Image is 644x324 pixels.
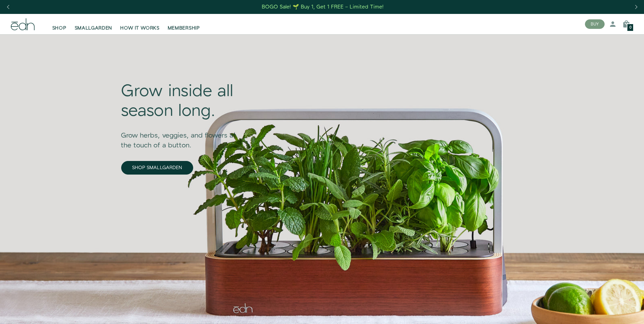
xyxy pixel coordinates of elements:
[121,161,193,175] a: SHOP SMALLGARDEN
[164,17,204,32] a: MEMBERSHIP
[71,17,116,32] a: SMALLGARDEN
[48,17,71,32] a: SHOP
[585,19,605,29] button: BUY
[262,3,384,11] div: BOGO Sale! 🌱 Buy 1, Get 1 FREE – Limited Time!
[592,304,637,321] iframe: Opens a widget where you can find more information
[121,121,246,150] div: Grow herbs, veggies, and flowers at the touch of a button.
[52,25,67,32] span: SHOP
[629,26,631,30] span: 0
[168,25,200,32] span: MEMBERSHIP
[261,2,384,12] a: BOGO Sale! 🌱 Buy 1, Get 1 FREE – Limited Time!
[75,25,112,32] span: SMALLGARDEN
[116,17,163,32] a: HOW IT WORKS
[121,82,246,121] div: Grow inside all season long.
[120,25,159,32] span: HOW IT WORKS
